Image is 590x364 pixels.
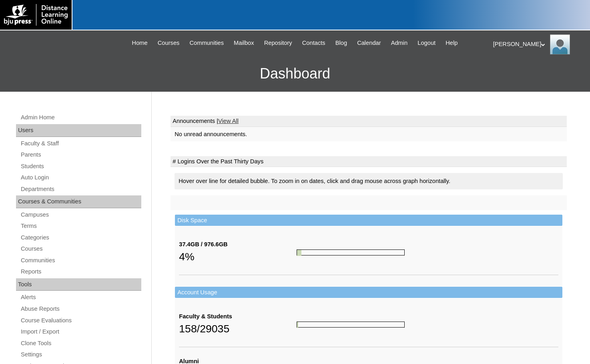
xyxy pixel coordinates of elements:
a: Course Evaluations [20,316,141,326]
a: Parents [20,150,141,160]
a: Faculty & Staff [20,139,141,149]
span: Repository [264,38,292,48]
a: Reports [20,267,141,277]
a: Logout [413,38,439,48]
div: Tools [16,278,141,291]
div: 4% [179,249,297,265]
a: Admin Home [20,113,141,123]
div: [PERSON_NAME] [493,34,582,54]
a: Courses [154,38,184,48]
a: Students [20,161,141,171]
a: Calendar [353,38,385,48]
td: Account Usage [175,287,562,298]
a: Departments [20,184,141,194]
td: Announcements | [171,116,567,127]
span: Home [132,38,148,48]
a: Home [128,38,152,48]
div: Courses & Communities [16,195,141,208]
a: Terms [20,221,141,231]
span: Courses [158,38,180,48]
span: Contacts [302,38,325,48]
div: Faculty & Students [179,312,297,321]
a: View All [218,118,239,124]
a: Mailbox [230,38,258,48]
img: logo-white.png [4,4,68,26]
a: Abuse Reports [20,304,141,314]
td: # Logins Over the Past Thirty Days [171,156,567,167]
a: Import / Export [20,327,141,337]
span: Help [446,38,458,48]
a: Clone Tools [20,338,141,348]
div: 37.4GB / 976.6GB [179,240,297,249]
a: Help [441,38,462,48]
span: Mailbox [234,38,254,48]
span: Logout [417,38,435,48]
h3: Dashboard [4,56,586,92]
div: Users [16,124,141,137]
span: Blog [335,38,347,48]
span: Communities [189,38,224,48]
img: Melanie Sevilla [550,34,570,54]
td: No unread announcements. [171,127,567,142]
span: Calendar [357,38,381,48]
td: Disk Space [175,215,562,226]
a: Communities [20,255,141,265]
a: Campuses [20,210,141,220]
a: Auto Login [20,173,141,183]
a: Settings [20,350,141,360]
a: Alerts [20,292,141,302]
a: Repository [260,38,296,48]
a: Communities [185,38,228,48]
a: Courses [20,244,141,254]
a: Blog [331,38,351,48]
span: Admin [391,38,408,48]
a: Categories [20,233,141,243]
a: Admin [387,38,412,48]
a: Contacts [298,38,329,48]
div: Hover over line for detailed bubble. To zoom in on dates, click and drag mouse across graph horiz... [175,173,563,189]
div: 158/29035 [179,321,297,337]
